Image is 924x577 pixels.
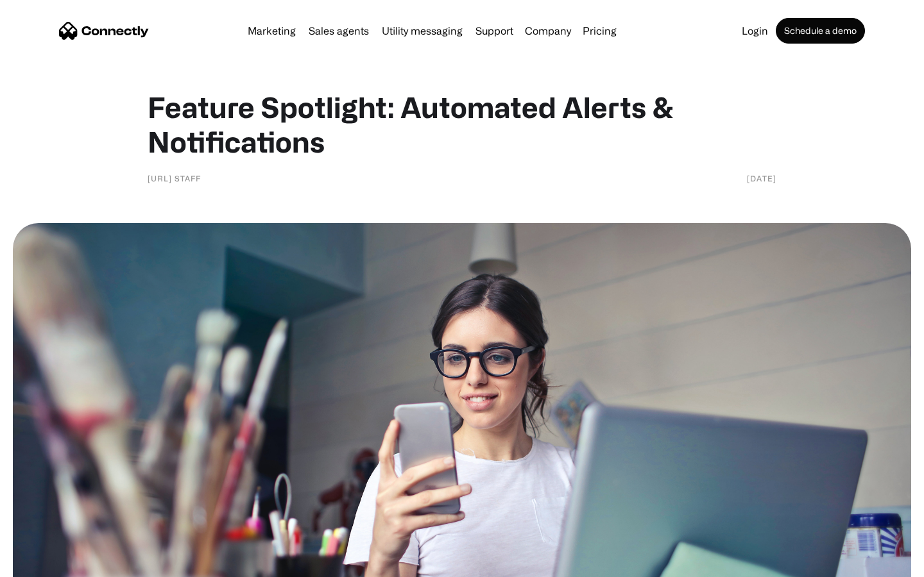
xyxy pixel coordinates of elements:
div: [DATE] [747,172,776,185]
a: Utility messaging [377,26,468,36]
ul: Language list [26,555,77,573]
a: Support [470,26,518,36]
a: Login [737,26,773,36]
a: Schedule a demo [776,18,865,44]
div: [URL] staff [148,172,201,185]
aside: Language selected: English [13,555,77,573]
a: Pricing [577,26,622,36]
h1: Feature Spotlight: Automated Alerts & Notifications [148,90,776,159]
a: Sales agents [304,26,374,36]
div: Company [525,22,571,40]
a: Marketing [243,26,301,36]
